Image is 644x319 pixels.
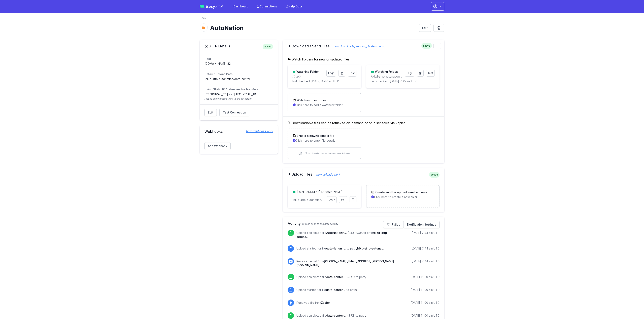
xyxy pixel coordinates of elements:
dd: /blkd-sftp-autonation/data-center [204,77,273,81]
h2: Webhooks [204,129,273,134]
a: Connections [254,3,280,10]
div: [DATE] 7:44 am UTC [412,231,440,235]
div: [DATE] 11:00 am UTC [411,314,440,318]
dt: Using Static IP Addresses for transfers [204,87,273,91]
a: Enable a downloadable file Click here to enter file details Downloadable in Zapier workflows [288,129,361,159]
div: [DATE] 11:00 am UTC [411,275,440,279]
span: AutoNationInput_Test14102025_1.csv [326,247,347,250]
span: refresh page to see new activity [302,222,338,225]
p: Received email from [296,259,396,267]
dd: [DOMAIN_NAME]:22 [204,62,273,66]
span: FTP [215,4,223,9]
a: Notification Settings [404,221,440,228]
p: /blkd-sftp-autonation/data-center [292,198,324,202]
span: Test Connection [223,110,246,115]
h5: Watch Folders for new or updated files [288,57,440,62]
h2: SFTP Details [204,44,273,49]
a: Logs [326,70,336,77]
a: how uploads work [312,173,340,176]
span: Zapier [321,301,330,304]
a: [EMAIL_ADDRESS][DOMAIN_NAME] [296,190,343,193]
p: Upload completed file to path [296,231,396,239]
p: last checked: [DATE] 7:35 am UTC [371,79,435,83]
div: [DATE] 7:44 am UTC [412,246,440,250]
p: / [292,75,324,79]
a: Edit [419,24,431,32]
a: Test Connection [219,109,249,116]
img: easyftp_logo.png [200,5,204,8]
a: Test [348,70,356,77]
p: Click here to add a watched folder [293,103,356,107]
a: Dashboard [231,3,251,10]
i: (3 KB) [347,314,356,317]
code: [TECHNICAL_ID] [204,93,228,96]
a: Logs [405,70,414,77]
span: and [229,93,233,96]
p: /blkd-sftp-autonation/data-center [371,75,402,79]
a: Add Webhook [204,142,231,150]
h3: Watching Folder: [374,70,398,74]
h3: Watch another folder [296,98,326,102]
a: Failed [383,221,404,228]
i: (3 KB) [347,275,356,279]
p: Click here to create a new email [371,195,434,199]
span: Please allow these IPs on your FTP server [204,97,273,100]
span: active [421,43,432,49]
i: (root) [293,75,301,78]
p: Upload started for file to path [296,288,357,292]
div: [DATE] 11:00 am UTC [411,301,440,305]
a: EasyFTP [200,4,223,8]
span: Test [428,72,433,75]
span: Easy [206,4,223,8]
h3: Watching Folder: [296,70,320,74]
div: [DATE] 11:00 am UTC [411,288,440,292]
span: /blkd-sftp-autonation/data-center [356,247,384,250]
p: Upload completed file to path [296,275,366,279]
dt: Default Upload Path [204,72,273,76]
a: Create another upload email address Click here to create a new email [366,185,439,204]
a: Test [426,70,435,77]
span: Test [350,72,355,75]
h1: AutoNation [210,24,416,32]
nav: Breadcrumb [200,16,444,22]
i: (354 Bytes) [348,231,363,234]
div: [DATE] 7:44 am UTC [412,259,440,263]
code: [TECHNICAL_ID] [234,93,258,96]
span: active [263,44,273,49]
p: Upload completed file to path [296,314,366,318]
h3: Enable a downloadable file [296,134,334,138]
span: [PERSON_NAME][EMAIL_ADDRESS][PERSON_NAME][DOMAIN_NAME] [296,260,394,267]
a: how webhooks work [242,129,273,133]
a: Copy [327,196,337,203]
span: data-center-1760266809.csv [326,314,347,317]
a: Edit [339,196,347,203]
p: Click here to enter file details [293,139,356,143]
span: / [365,314,366,317]
p: Upload started for file to path [296,246,384,250]
h2: Upload Files [288,172,440,177]
a: Watch another folder Click here to add a watched folder [288,93,361,112]
a: Back [200,16,206,20]
span: / [365,275,366,279]
a: how downloads, sending, & alerts work [330,45,385,48]
p: last checked: [DATE] 8:47 am UTC [292,79,356,83]
span: data-center-1760353204.csv [326,275,347,279]
p: Received file from [296,301,330,305]
span: / [356,288,357,291]
h5: Downloadable files can be retrieved on-demand or on a schedule via Zapier [288,121,440,125]
h2: Activity [288,221,440,226]
h3: Create another upload email address [375,190,427,194]
h2: Download / Send Files [288,44,440,49]
span: Downloadable in Zapier workflows [305,151,351,155]
dt: Host [204,57,273,61]
span: data-center-1760353204.csv [326,288,346,291]
span: AutoNationInput_Test14102025_1.csv [326,231,347,234]
a: Edit [204,109,217,116]
a: Help Docs [283,3,305,10]
span: active [429,172,440,178]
